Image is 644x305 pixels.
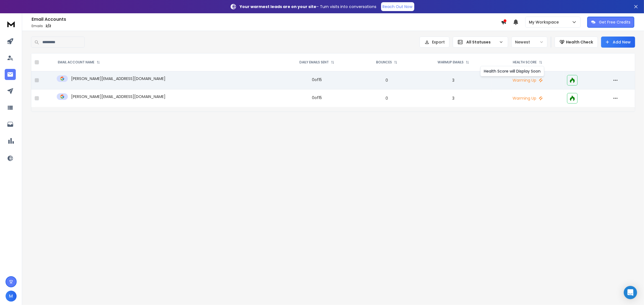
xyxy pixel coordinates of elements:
[32,24,501,28] p: Emails :
[71,94,165,99] p: [PERSON_NAME][EMAIL_ADDRESS][DOMAIN_NAME]
[601,37,635,48] button: Add New
[45,24,51,28] span: 2 / 2
[376,60,392,64] p: BOUNCES
[420,37,449,48] button: Export
[415,89,492,107] td: 3
[299,60,329,64] p: DAILY EMAILS SENT
[566,39,593,45] p: Health Check
[383,4,413,9] p: Reach Out Now
[511,37,547,48] button: Newest
[362,95,412,101] p: 0
[6,19,17,29] img: logo
[438,60,464,64] p: WARMUP EMAILS
[415,71,492,89] td: 3
[495,95,560,101] p: Warming Up
[6,291,17,302] button: M
[240,4,317,9] strong: Your warmest leads are on your site
[624,286,637,299] div: Open Intercom Messenger
[529,19,561,25] p: My Workspace
[71,76,165,81] p: [PERSON_NAME][EMAIL_ADDRESS][DOMAIN_NAME]
[362,77,412,83] p: 0
[312,77,322,82] div: 0 of 15
[599,19,630,25] p: Get Free Credits
[513,60,537,64] p: HEALTH SCORE
[58,60,100,64] div: EMAIL ACCOUNT NAME
[240,4,377,9] p: – Turn visits into conversations
[495,77,560,83] p: Warming Up
[312,95,322,100] div: 0 of 15
[381,2,414,11] a: Reach Out Now
[466,39,497,45] p: All Statuses
[480,66,544,76] div: Health Score will Display Soon
[555,37,598,48] button: Health Check
[587,17,634,28] button: Get Free Credits
[32,16,501,23] h1: Email Accounts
